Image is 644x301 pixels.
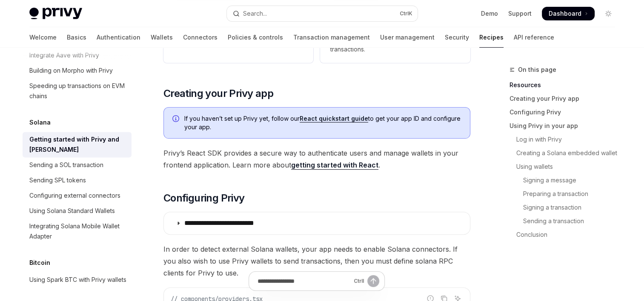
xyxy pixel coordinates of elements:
[601,7,615,20] button: Toggle dark mode
[97,27,140,48] a: Authentication
[300,115,368,122] a: React quickstart guide
[163,243,470,279] span: In order to detect external Solana wallets, your app needs to enable Solana connectors. If you al...
[29,206,115,216] div: Using Solana Standard Wallets
[29,81,126,101] div: Speeding up transactions on EVM chains
[258,272,350,290] input: Ask a question...
[29,190,120,201] div: Configuring external connectors
[518,65,556,75] span: On this page
[29,275,126,285] div: Using Spark BTC with Privy wallets
[23,203,132,219] a: Using Solana Standard Wallets
[445,27,469,48] a: Security
[400,10,412,17] span: Ctrl K
[514,27,554,48] a: API reference
[509,173,622,187] a: Signing a message
[509,214,622,228] a: Sending a transaction
[509,146,622,160] a: Creating a Solana embedded wallet
[291,161,378,170] a: getting started with React
[509,187,622,201] a: Preparing a transaction
[243,9,267,19] div: Search...
[479,27,504,48] a: Recipes
[380,27,435,48] a: User management
[227,6,418,21] button: Open search
[367,275,379,287] button: Send message
[509,160,622,173] a: Using wallets
[29,8,82,20] img: light logo
[23,78,132,104] a: Speeding up transactions on EVM chains
[151,27,173,48] a: Wallets
[509,133,622,146] a: Log in with Privy
[163,87,273,100] span: Creating your Privy app
[509,119,622,133] a: Using Privy in your app
[228,27,283,48] a: Policies & controls
[67,27,86,48] a: Basics
[29,160,103,170] div: Sending a SOL transaction
[29,258,50,268] h5: Bitcoin
[29,117,51,128] h5: Solana
[23,63,132,78] a: Building on Morpho with Privy
[508,9,532,18] a: Support
[29,221,126,241] div: Integrating Solana Mobile Wallet Adapter
[29,27,57,48] a: Welcome
[542,7,595,20] a: Dashboard
[23,157,132,173] a: Sending a SOL transaction
[163,147,470,171] span: Privy’s React SDK provides a secure way to authenticate users and manage wallets in your frontend...
[509,78,622,92] a: Resources
[509,228,622,241] a: Conclusion
[163,191,245,205] span: Configuring Privy
[172,115,181,124] svg: Info
[29,134,126,155] div: Getting started with Privy and [PERSON_NAME]
[23,219,132,244] a: Integrating Solana Mobile Wallet Adapter
[23,272,132,287] a: Using Spark BTC with Privy wallets
[509,105,622,119] a: Configuring Privy
[183,27,218,48] a: Connectors
[29,175,86,185] div: Sending SPL tokens
[23,132,132,157] a: Getting started with Privy and [PERSON_NAME]
[23,173,132,188] a: Sending SPL tokens
[549,9,581,18] span: Dashboard
[509,201,622,214] a: Signing a transaction
[509,92,622,105] a: Creating your Privy app
[481,9,498,18] a: Demo
[184,114,461,131] span: If you haven’t set up Privy yet, follow our to get your app ID and configure your app.
[29,65,113,76] div: Building on Morpho with Privy
[23,188,132,203] a: Configuring external connectors
[293,27,370,48] a: Transaction management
